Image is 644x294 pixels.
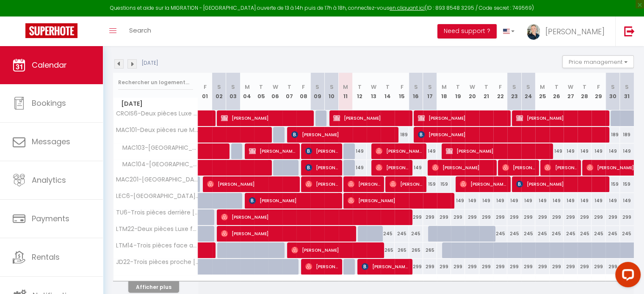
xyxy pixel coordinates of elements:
[507,226,521,242] div: 245
[493,193,507,209] div: 149
[521,73,535,110] th: 24
[564,259,578,275] div: 299
[409,226,423,242] div: 245
[550,143,564,159] div: 149
[226,73,240,110] th: 03
[465,193,479,209] div: 149
[605,143,619,159] div: 149
[198,73,212,110] th: 01
[282,73,296,110] th: 07
[591,259,605,275] div: 299
[545,26,605,37] span: [PERSON_NAME]
[115,143,199,153] span: MAC103-[GEOGRAPHIC_DATA]
[381,73,395,110] th: 14
[578,209,591,225] div: 299
[353,143,367,159] div: 149
[390,176,422,192] span: [PERSON_NAME]
[507,73,521,110] th: 23
[115,193,199,199] span: LEC6-[GEOGRAPHIC_DATA] à côté de [GEOGRAPHIC_DATA]
[115,226,199,232] span: LTM22-Deux pièces Luxe face au MARTINEZ
[465,259,479,275] div: 299
[605,176,619,192] div: 159
[217,83,221,91] abbr: S
[591,226,605,242] div: 245
[502,159,535,176] span: [PERSON_NAME]
[376,143,422,159] span: [PERSON_NAME]
[620,226,634,242] div: 245
[437,259,451,275] div: 299
[479,73,493,110] th: 21
[493,259,507,275] div: 299
[390,4,425,11] a: en cliquant ici
[591,73,605,110] th: 29
[353,73,367,110] th: 12
[550,226,564,242] div: 245
[32,252,60,262] span: Rentals
[343,83,348,91] abbr: M
[578,259,591,275] div: 299
[550,73,564,110] th: 26
[499,83,502,91] abbr: F
[409,209,423,225] div: 299
[544,159,577,176] span: [PERSON_NAME]
[367,73,381,110] th: 13
[395,242,409,258] div: 265
[129,26,151,35] span: Search
[611,83,614,91] abbr: S
[409,242,423,258] div: 265
[221,110,310,126] span: [PERSON_NAME]
[395,226,409,242] div: 245
[578,226,591,242] div: 245
[591,193,605,209] div: 149
[428,83,432,91] abbr: S
[437,176,451,192] div: 159
[620,176,634,192] div: 159
[212,73,226,110] th: 02
[409,73,423,110] th: 16
[507,209,521,225] div: 299
[32,60,67,70] span: Calendar
[423,143,437,159] div: 149
[608,258,644,294] iframe: LiveChat chat widget
[123,16,158,46] a: Search
[550,259,564,275] div: 299
[564,193,578,209] div: 149
[268,73,282,110] th: 06
[254,73,268,110] th: 05
[296,73,310,110] th: 08
[555,83,558,91] abbr: T
[423,176,437,192] div: 159
[310,73,324,110] th: 09
[605,127,619,143] div: 189
[437,209,451,225] div: 299
[305,159,338,176] span: [PERSON_NAME]
[115,259,199,265] span: JD22-Trois pièces proche [GEOGRAPHIC_DATA]
[578,143,591,159] div: 149
[493,73,507,110] th: 22
[339,73,353,110] th: 11
[362,258,408,275] span: [PERSON_NAME]
[493,226,507,242] div: 245
[305,258,338,275] span: [PERSON_NAME]
[32,136,70,147] span: Messages
[521,226,535,242] div: 245
[469,83,475,91] abbr: W
[564,143,578,159] div: 149
[32,213,69,224] span: Payments
[245,83,250,91] abbr: M
[221,209,407,225] span: [PERSON_NAME]
[273,83,278,91] abbr: W
[115,242,199,249] span: LTM14-Trois pièces face au [PERSON_NAME]
[118,75,193,90] input: Rechercher un logement...
[418,126,604,143] span: [PERSON_NAME]
[484,83,488,91] abbr: T
[535,73,549,110] th: 25
[231,83,235,91] abbr: S
[564,209,578,225] div: 299
[605,209,619,225] div: 299
[578,193,591,209] div: 149
[115,127,199,133] span: MAC101-Deux pièces rue Macé
[591,143,605,159] div: 149
[460,176,506,192] span: [PERSON_NAME]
